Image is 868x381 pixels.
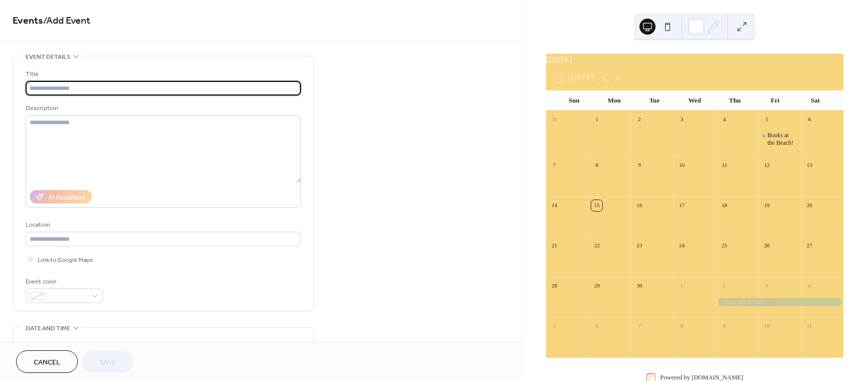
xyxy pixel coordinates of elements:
[804,114,815,125] div: 6
[719,280,730,292] div: 2
[26,103,299,114] div: Description
[762,114,773,125] div: 5
[634,160,645,171] div: 9
[549,280,560,292] div: 28
[549,114,560,125] div: 31
[549,200,560,211] div: 14
[591,280,602,292] div: 29
[677,280,688,292] div: 1
[591,240,602,251] div: 22
[554,90,594,111] div: Sun
[762,280,773,292] div: 3
[43,11,90,31] span: / Add Event
[26,323,70,334] span: Date and time
[549,321,560,332] div: 5
[634,280,645,292] div: 30
[762,321,773,332] div: 10
[38,255,93,265] span: Link to Google Maps
[634,321,645,332] div: 7
[719,160,730,171] div: 11
[768,132,797,147] div: Books at the Beach!
[16,350,78,373] button: Cancel
[795,90,835,111] div: Sat
[677,321,688,332] div: 8
[675,90,715,111] div: Wed
[719,114,730,125] div: 4
[758,132,801,147] div: Books at the Beach!
[591,321,602,332] div: 6
[168,340,196,351] div: End date
[804,321,815,332] div: 11
[591,114,602,125] div: 1
[634,200,645,211] div: 16
[715,90,755,111] div: Thu
[804,240,815,251] div: 27
[13,11,43,31] a: Events
[677,240,688,251] div: 24
[549,160,560,171] div: 7
[26,69,299,79] div: Title
[677,114,688,125] div: 3
[762,160,773,171] div: 12
[546,54,843,66] div: [DATE]
[716,298,843,307] div: FALL Book Sale
[591,160,602,171] div: 8
[591,200,602,211] div: 15
[692,374,743,381] a: [DOMAIN_NAME]
[804,200,815,211] div: 20
[719,200,730,211] div: 18
[677,200,688,211] div: 17
[755,90,795,111] div: Fri
[762,200,773,211] div: 19
[26,220,299,230] div: Location
[26,52,70,62] span: Event details
[34,357,60,368] span: Cancel
[634,240,645,251] div: 23
[594,90,634,111] div: Mon
[26,340,57,351] div: Start date
[804,160,815,171] div: 13
[549,240,560,251] div: 21
[762,240,773,251] div: 26
[26,276,101,287] div: Event color
[719,240,730,251] div: 25
[719,321,730,332] div: 9
[634,90,675,111] div: Tue
[804,280,815,292] div: 4
[634,114,645,125] div: 2
[677,160,688,171] div: 10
